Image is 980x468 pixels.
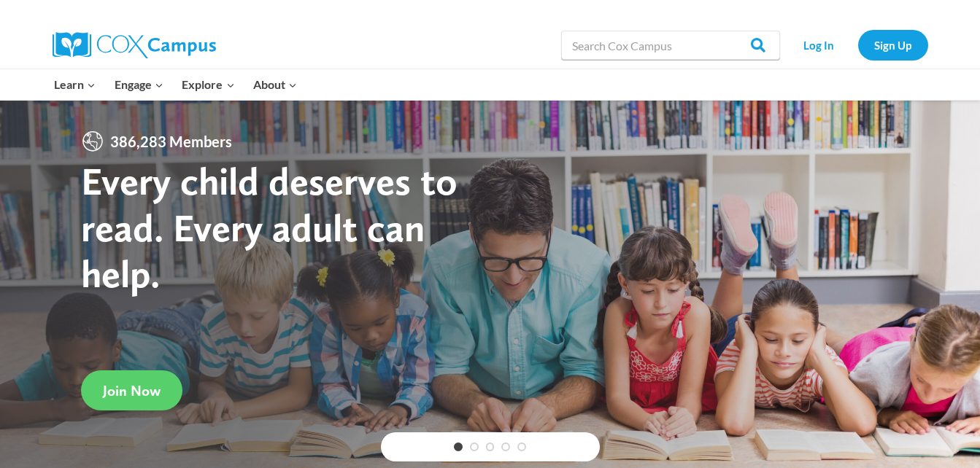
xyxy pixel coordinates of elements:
span: Learn [54,75,96,94]
a: 1 [454,442,463,451]
a: Sign Up [858,30,928,60]
span: Engage [115,75,163,94]
a: 3 [486,442,495,451]
img: Cox Campus [53,32,216,58]
a: Log In [787,30,851,60]
nav: Secondary Navigation [787,30,928,60]
a: 2 [470,442,479,451]
a: 5 [517,442,526,451]
span: Explore [182,75,234,94]
span: 386,283 Members [104,130,238,153]
input: Search Cox Campus [561,31,780,60]
span: About [253,75,297,94]
a: 4 [501,442,510,451]
span: Join Now [103,382,161,399]
strong: Every child deserves to read. Every adult can help. [81,157,458,297]
a: Join Now [81,370,182,410]
nav: Primary Navigation [45,69,306,100]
